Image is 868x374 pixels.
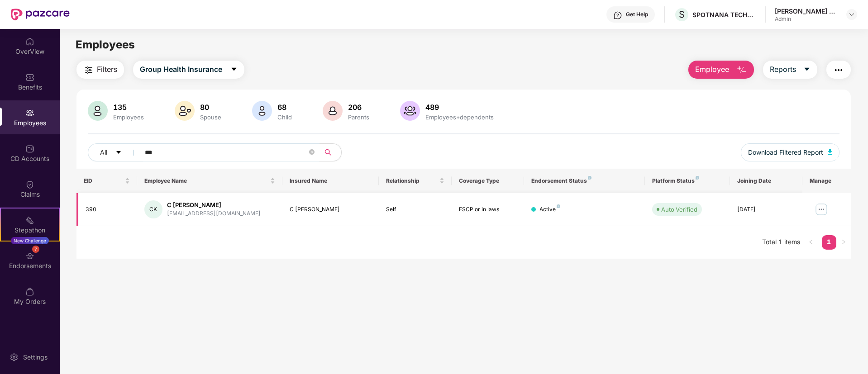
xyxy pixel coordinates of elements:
div: New Challenge [11,237,49,244]
th: Coverage Type [452,169,524,193]
img: svg+xml;base64,PHN2ZyB4bWxucz0iaHR0cDovL3d3dy53My5vcmcvMjAwMC9zdmciIHdpZHRoPSI4IiBoZWlnaHQ9IjgiIH... [557,204,560,208]
div: 390 [86,205,130,214]
span: Employee Name [144,177,268,185]
div: Employees [111,114,146,121]
th: Insured Name [282,169,379,193]
th: EID [76,169,137,193]
button: search [319,143,342,161]
img: New Pazcare Logo [11,9,70,20]
span: Group Health Insurance [140,64,222,75]
img: svg+xml;base64,PHN2ZyB4bWxucz0iaHR0cDovL3d3dy53My5vcmcvMjAwMC9zdmciIHdpZHRoPSIyMSIgaGVpZ2h0PSIyMC... [25,216,34,225]
span: close-circle [309,148,315,157]
img: svg+xml;base64,PHN2ZyB4bWxucz0iaHR0cDovL3d3dy53My5vcmcvMjAwMC9zdmciIHhtbG5zOnhsaW5rPSJodHRwOi8vd3... [400,101,420,121]
th: Relationship [379,169,451,193]
img: svg+xml;base64,PHN2ZyB4bWxucz0iaHR0cDovL3d3dy53My5vcmcvMjAwMC9zdmciIHdpZHRoPSIyNCIgaGVpZ2h0PSIyNC... [83,65,94,76]
div: SPOTNANA TECHNOLOGY PRIVATE LIMITED [692,10,756,19]
th: Joining Date [730,169,802,193]
img: svg+xml;base64,PHN2ZyB4bWxucz0iaHR0cDovL3d3dy53My5vcmcvMjAwMC9zdmciIHhtbG5zOnhsaW5rPSJodHRwOi8vd3... [88,101,108,121]
img: svg+xml;base64,PHN2ZyB4bWxucz0iaHR0cDovL3d3dy53My5vcmcvMjAwMC9zdmciIHhtbG5zOnhsaW5rPSJodHRwOi8vd3... [175,101,195,121]
div: CK [144,200,162,218]
div: Parents [346,114,371,121]
span: right [841,239,846,245]
div: 206 [346,103,371,112]
div: Endorsement Status [531,177,638,185]
div: Stepathon [1,226,59,235]
img: svg+xml;base64,PHN2ZyB4bWxucz0iaHR0cDovL3d3dy53My5vcmcvMjAwMC9zdmciIHhtbG5zOnhsaW5rPSJodHRwOi8vd3... [323,101,343,121]
img: svg+xml;base64,PHN2ZyB4bWxucz0iaHR0cDovL3d3dy53My5vcmcvMjAwMC9zdmciIHdpZHRoPSI4IiBoZWlnaHQ9IjgiIH... [696,176,699,180]
span: Reports [770,64,796,75]
div: [PERSON_NAME] Suraj [775,7,838,15]
div: ESCP or in laws [459,205,517,214]
img: svg+xml;base64,PHN2ZyBpZD0iRHJvcGRvd24tMzJ4MzIiIHhtbG5zPSJodHRwOi8vd3d3LnczLm9yZy8yMDAwL3N2ZyIgd2... [848,11,855,18]
div: [DATE] [737,205,795,214]
img: svg+xml;base64,PHN2ZyBpZD0iRW1wbG95ZWVzIiB4bWxucz0iaHR0cDovL3d3dy53My5vcmcvMjAwMC9zdmciIHdpZHRoPS... [25,109,34,118]
span: Relationship [386,177,437,185]
div: 135 [111,103,146,112]
img: svg+xml;base64,PHN2ZyBpZD0iRW5kb3JzZW1lbnRzIiB4bWxucz0iaHR0cDovL3d3dy53My5vcmcvMjAwMC9zdmciIHdpZH... [25,251,34,260]
img: svg+xml;base64,PHN2ZyB4bWxucz0iaHR0cDovL3d3dy53My5vcmcvMjAwMC9zdmciIHhtbG5zOnhsaW5rPSJodHRwOi8vd3... [252,101,272,121]
button: Group Health Insurancecaret-down [133,61,244,79]
img: manageButton [814,202,829,217]
div: Auto Verified [661,205,697,214]
div: Settings [20,353,50,362]
div: 68 [276,103,294,112]
div: Child [276,114,294,121]
span: caret-down [115,149,122,156]
img: svg+xml;base64,PHN2ZyBpZD0iQmVuZWZpdHMiIHhtbG5zPSJodHRwOi8vd3d3LnczLm9yZy8yMDAwL3N2ZyIgd2lkdGg9Ij... [25,73,34,82]
li: 1 [822,235,836,250]
a: 1 [822,235,836,249]
img: svg+xml;base64,PHN2ZyBpZD0iSG9tZSIgeG1sbnM9Imh0dHA6Ly93d3cudzMub3JnLzIwMDAvc3ZnIiB3aWR0aD0iMjAiIG... [25,37,34,46]
img: svg+xml;base64,PHN2ZyB4bWxucz0iaHR0cDovL3d3dy53My5vcmcvMjAwMC9zdmciIHdpZHRoPSI4IiBoZWlnaHQ9IjgiIH... [588,176,591,180]
button: Allcaret-down [88,143,143,161]
img: svg+xml;base64,PHN2ZyB4bWxucz0iaHR0cDovL3d3dy53My5vcmcvMjAwMC9zdmciIHhtbG5zOnhsaW5rPSJodHRwOi8vd3... [828,149,832,155]
div: Spouse [198,114,223,121]
div: Admin [775,15,838,23]
span: Employee [695,64,729,75]
span: Filters [97,64,117,75]
span: EID [84,177,123,185]
button: Download Filtered Report [741,143,839,161]
div: 80 [198,103,223,112]
button: Filters [76,61,124,79]
span: Employees [76,38,135,51]
div: [EMAIL_ADDRESS][DOMAIN_NAME] [167,209,261,218]
span: caret-down [230,66,238,74]
button: left [804,235,818,250]
span: Download Filtered Report [748,147,823,157]
button: right [836,235,851,250]
span: left [808,239,814,245]
div: 489 [424,103,496,112]
img: svg+xml;base64,PHN2ZyBpZD0iQ0RfQWNjb3VudHMiIGRhdGEtbmFtZT0iQ0QgQWNjb3VudHMiIHhtbG5zPSJodHRwOi8vd3... [25,144,34,153]
img: svg+xml;base64,PHN2ZyB4bWxucz0iaHR0cDovL3d3dy53My5vcmcvMjAwMC9zdmciIHdpZHRoPSIyNCIgaGVpZ2h0PSIyNC... [833,65,844,76]
div: Employees+dependents [424,114,496,121]
span: close-circle [309,149,315,155]
th: Employee Name [137,169,282,193]
div: C [PERSON_NAME] [167,201,261,209]
span: caret-down [803,66,811,74]
img: svg+xml;base64,PHN2ZyB4bWxucz0iaHR0cDovL3d3dy53My5vcmcvMjAwMC9zdmciIHhtbG5zOnhsaW5rPSJodHRwOi8vd3... [736,65,747,76]
li: Previous Page [804,235,818,250]
div: Platform Status [652,177,722,185]
li: Total 1 items [762,235,800,250]
div: C [PERSON_NAME] [290,205,372,214]
button: Reportscaret-down [763,61,817,79]
img: svg+xml;base64,PHN2ZyBpZD0iQ2xhaW0iIHhtbG5zPSJodHRwOi8vd3d3LnczLm9yZy8yMDAwL3N2ZyIgd2lkdGg9IjIwIi... [25,180,34,189]
div: Active [539,205,560,214]
img: svg+xml;base64,PHN2ZyBpZD0iTXlfT3JkZXJzIiBkYXRhLW5hbWU9Ik15IE9yZGVycyIgeG1sbnM9Imh0dHA6Ly93d3cudz... [25,287,34,296]
span: All [100,147,107,157]
div: 7 [32,246,39,253]
img: svg+xml;base64,PHN2ZyBpZD0iSGVscC0zMngzMiIgeG1sbnM9Imh0dHA6Ly93d3cudzMub3JnLzIwMDAvc3ZnIiB3aWR0aD... [613,11,622,20]
button: Employee [688,61,754,79]
div: Self [386,205,444,214]
div: Get Help [626,11,648,18]
li: Next Page [836,235,851,250]
span: S [679,9,685,20]
img: svg+xml;base64,PHN2ZyBpZD0iU2V0dGluZy0yMHgyMCIgeG1sbnM9Imh0dHA6Ly93d3cudzMub3JnLzIwMDAvc3ZnIiB3aW... [10,353,19,362]
th: Manage [802,169,851,193]
span: search [319,149,337,156]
